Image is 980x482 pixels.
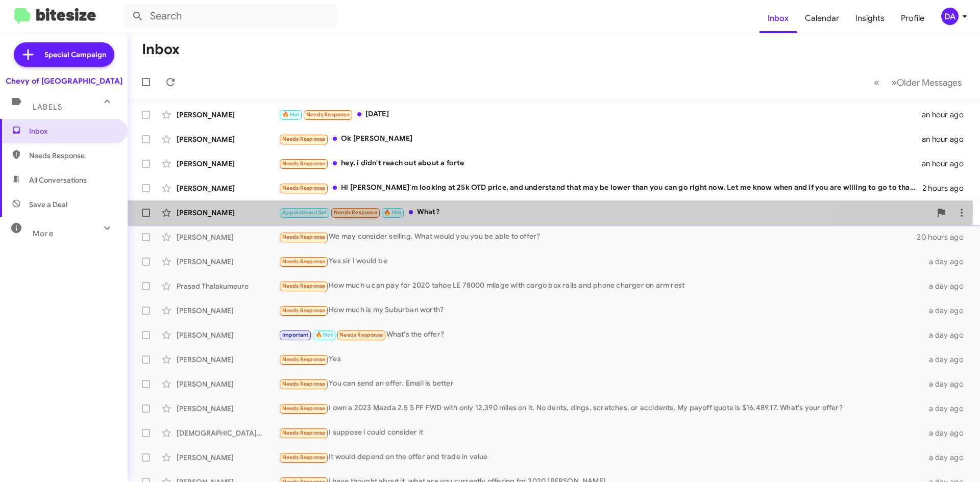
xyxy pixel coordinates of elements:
[893,4,933,33] a: Profile
[917,232,972,242] div: 20 hours ago
[279,182,922,194] div: Hi [PERSON_NAME]'m looking at 25k OTD price, and understand that may be lower than you can go rig...
[177,452,279,463] div: [PERSON_NAME]
[282,185,326,191] span: Needs Response
[891,76,897,89] span: »
[797,4,847,33] a: Calendar
[923,354,972,365] div: a day ago
[339,332,383,338] span: Needs Response
[315,332,333,338] span: 🔥 Hot
[941,8,959,25] div: DA
[922,134,972,144] div: an hour ago
[279,109,922,120] div: [DATE]
[14,42,114,67] a: Special Campaign
[177,281,279,291] div: Prasad Thalakumeure
[282,209,327,216] span: Appointment Set
[33,103,62,112] span: Labels
[29,199,67,210] span: Save a Deal
[177,330,279,340] div: [PERSON_NAME]
[142,41,180,58] h1: Inbox
[279,158,922,169] div: hey, i didn't reach out about a forte
[177,232,279,242] div: [PERSON_NAME]
[923,257,972,267] div: a day ago
[868,72,886,93] button: Previous
[177,159,279,169] div: [PERSON_NAME]
[923,281,972,291] div: a day ago
[177,379,279,389] div: [PERSON_NAME]
[279,451,923,463] div: It would depend on the offer and trade in value
[282,454,326,461] span: Needs Response
[282,136,326,142] span: Needs Response
[282,429,326,436] span: Needs Response
[868,72,968,93] nav: Page navigation example
[282,283,326,289] span: Needs Response
[29,126,116,136] span: Inbox
[177,208,279,218] div: [PERSON_NAME]
[279,305,923,316] div: How much is my Suburban worth?
[6,76,122,86] div: Chevy of [GEOGRAPHIC_DATA]
[279,353,923,365] div: Yes
[279,402,923,414] div: I own a 2023 Mazda 2.5 S PF FWD with only 12,390 miles on it. No dents, dings, scratches, or acci...
[384,209,401,216] span: 🔥 Hot
[897,77,962,88] span: Older Messages
[282,111,300,118] span: 🔥 Hot
[177,428,279,438] div: [DEMOGRAPHIC_DATA][PERSON_NAME]
[282,356,326,363] span: Needs Response
[923,452,972,463] div: a day ago
[282,234,326,240] span: Needs Response
[933,8,969,25] button: DA
[279,231,917,243] div: We may consider selling. What would you you be able to offer?
[177,257,279,267] div: [PERSON_NAME]
[923,330,972,340] div: a day ago
[279,427,923,439] div: I suppose i could consider it
[282,160,326,167] span: Needs Response
[923,403,972,414] div: a day ago
[177,110,279,120] div: [PERSON_NAME]
[306,111,350,118] span: Needs Response
[282,258,326,265] span: Needs Response
[33,229,54,238] span: More
[282,405,326,412] span: Needs Response
[29,150,116,161] span: Needs Response
[847,4,893,33] a: Insights
[334,209,377,216] span: Needs Response
[177,183,279,193] div: [PERSON_NAME]
[922,183,972,193] div: 2 hours ago
[922,110,972,120] div: an hour ago
[279,329,923,341] div: What's the offer?
[923,306,972,316] div: a day ago
[177,354,279,365] div: [PERSON_NAME]
[44,49,106,60] span: Special Campaign
[279,280,923,292] div: How much u can pay for 2020 tahoe LE 78000 milage with cargo box rails and phone charger on arm rest
[279,207,931,218] div: What?
[923,379,972,389] div: a day ago
[923,428,972,438] div: a day ago
[177,134,279,144] div: [PERSON_NAME]
[279,378,923,390] div: You can send an offer. Email is better
[279,133,922,145] div: Ok [PERSON_NAME]
[282,332,309,338] span: Important
[874,76,879,89] span: «
[282,307,326,314] span: Needs Response
[282,380,326,387] span: Needs Response
[759,4,797,33] a: Inbox
[922,159,972,169] div: an hour ago
[177,403,279,414] div: [PERSON_NAME]
[124,4,338,29] input: Search
[29,175,87,185] span: All Conversations
[177,306,279,316] div: [PERSON_NAME]
[885,72,968,93] button: Next
[279,256,923,267] div: Yes sir I would be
